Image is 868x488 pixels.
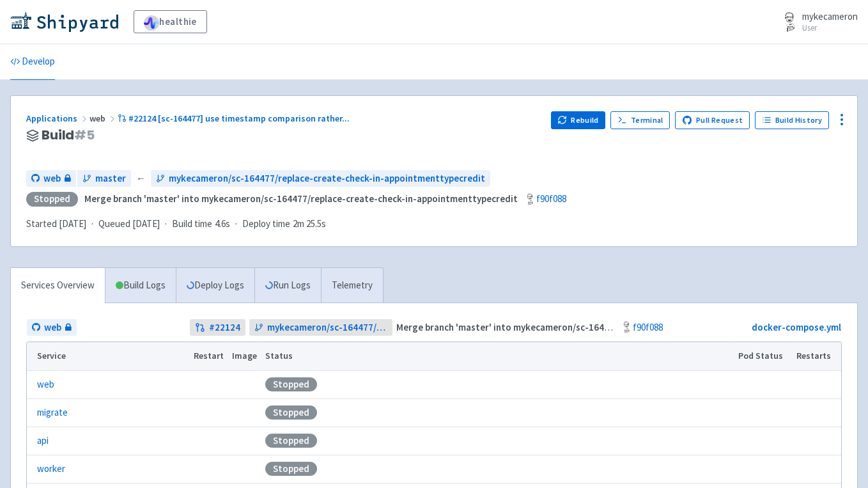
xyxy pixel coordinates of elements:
[261,342,734,370] th: Status
[293,217,326,232] span: 2m 25.5s
[118,113,352,124] a: #22124 [sc-164477] use timestamp comparison rather...
[44,320,61,335] span: web
[265,462,317,476] div: Stopped
[752,321,841,333] a: docker-compose.yml
[242,217,290,232] span: Deploy time
[249,319,392,336] a: mykecameron/sc-164477/replace-create-check-in-appointmenttypecredit
[136,171,146,186] span: ←
[265,434,317,448] div: Stopped
[10,44,55,80] a: Develop
[769,12,858,32] a: mykecameron User
[190,342,228,370] th: Restart
[98,217,160,230] span: Queued
[74,126,95,144] span: # 5
[802,10,858,22] span: mykecameron
[396,321,830,333] strong: Merge branch 'master' into mykecameron/sc-164477/replace-create-check-in-appointmenttypecredit
[755,111,829,129] a: Build History
[254,268,321,303] a: Run Logs
[265,405,317,420] div: Stopped
[37,377,54,392] a: web
[77,170,131,187] a: master
[169,171,485,186] span: mykecameron/sc-164477/replace-create-check-in-appointmenttypecredit
[172,217,212,232] span: Build time
[633,321,663,333] a: f90f088
[675,111,750,129] a: Pull Request
[265,377,317,391] div: Stopped
[551,111,606,129] button: Rebuild
[793,342,841,370] th: Restarts
[37,434,49,448] a: api
[536,193,566,205] a: f90f088
[43,171,61,186] span: web
[27,319,77,336] a: web
[132,217,160,230] time: [DATE]
[42,128,95,143] span: Build
[209,320,240,335] strong: # 22124
[11,268,105,303] a: Services Overview
[10,12,118,32] img: Shipyard logo
[59,217,86,230] time: [DATE]
[128,113,350,124] span: #22124 [sc-164477] use timestamp comparison rather ...
[27,342,190,370] th: Service
[105,268,176,303] a: Build Logs
[734,342,793,370] th: Pod Status
[26,170,76,187] a: web
[95,171,126,186] span: master
[176,268,254,303] a: Deploy Logs
[26,217,334,232] div: · · ·
[26,217,86,230] span: Started
[802,24,858,32] small: User
[37,462,65,476] a: worker
[37,405,68,420] a: migrate
[215,217,230,232] span: 4.6s
[321,268,383,303] a: Telemetry
[267,320,387,335] span: mykecameron/sc-164477/replace-create-check-in-appointmenttypecredit
[26,192,78,207] div: Stopped
[26,113,89,124] a: Applications
[151,170,490,187] a: mykecameron/sc-164477/replace-create-check-in-appointmenttypecredit
[190,319,245,336] a: #22124
[228,342,261,370] th: Image
[610,111,670,129] a: Terminal
[84,193,518,205] strong: Merge branch 'master' into mykecameron/sc-164477/replace-create-check-in-appointmenttypecredit
[134,10,207,33] a: healthie
[89,113,118,124] span: web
